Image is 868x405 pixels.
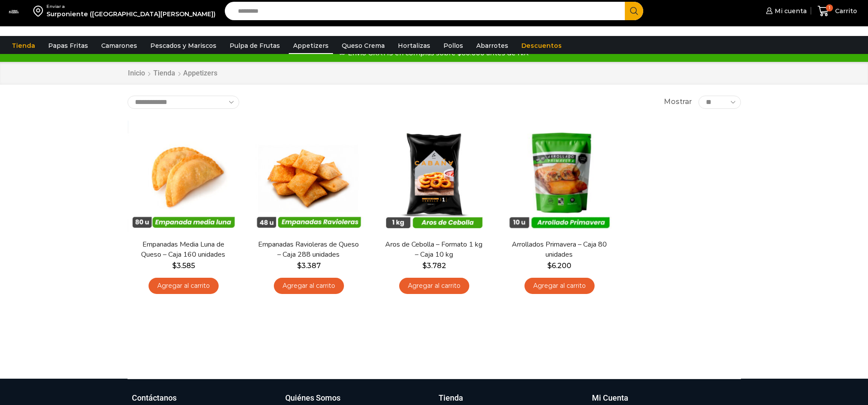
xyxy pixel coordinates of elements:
a: Aros de Cebolla – Formato 1 kg – Caja 10 kg [383,240,484,260]
a: Mi cuenta [764,2,807,20]
span: 1 [826,4,833,11]
a: Descuentos [517,37,566,54]
a: Camarones [97,37,142,54]
a: Agregar al carrito: “Aros de Cebolla - Formato 1 kg - Caja 10 kg” [399,278,469,294]
a: Hortalizas [393,37,435,54]
bdi: 3.782 [422,262,446,270]
span: Mi cuenta [772,7,807,15]
a: 1 Carrito [815,1,859,22]
span: $ [547,262,552,270]
h3: Mi Cuenta [592,392,628,404]
a: Agregar al carrito: “Empanadas Ravioleras de Queso - Caja 288 unidades” [274,278,344,294]
a: Tienda [7,37,39,54]
div: Surponiente ([GEOGRAPHIC_DATA][PERSON_NAME]) [46,10,216,18]
a: Agregar al carrito: “Empanadas Media Luna de Queso - Caja 160 unidades” [149,278,219,294]
span: Carrito [833,7,857,15]
a: Queso Crema [337,37,389,54]
a: Pescados y Mariscos [146,37,221,54]
h3: Tienda [439,392,463,404]
span: $ [297,262,301,270]
bdi: 3.387 [297,262,321,270]
a: Abarrotes [472,37,513,54]
bdi: 3.585 [172,262,195,270]
div: Enviar a [46,4,216,10]
span: $ [172,262,177,270]
button: Search button [625,2,643,20]
a: Tienda [153,68,176,79]
a: Agregar al carrito: “Arrollados Primavera - Caja 80 unidades” [524,278,595,294]
img: address-field-icon.svg [33,4,46,18]
span: $ [422,262,427,270]
a: Inicio [128,68,145,79]
bdi: 6.200 [547,262,571,270]
a: Pulpa de Frutas [225,37,284,54]
h1: Appetizers [183,69,217,77]
h3: Quiénes Somos [285,392,340,404]
a: Papas Fritas [44,37,92,54]
span: Mostrar [664,97,692,107]
h3: Contáctanos [132,392,177,404]
a: Arrollados Primavera – Caja 80 unidades [509,240,609,260]
a: Pollos [439,37,468,54]
a: Empanadas Ravioleras de Queso – Caja 288 unidades [258,240,359,260]
select: Pedido de la tienda [128,96,239,109]
a: Appetizers [289,37,333,54]
a: Empanadas Media Luna de Queso – Caja 160 unidades [133,240,234,260]
nav: Breadcrumb [128,68,217,79]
